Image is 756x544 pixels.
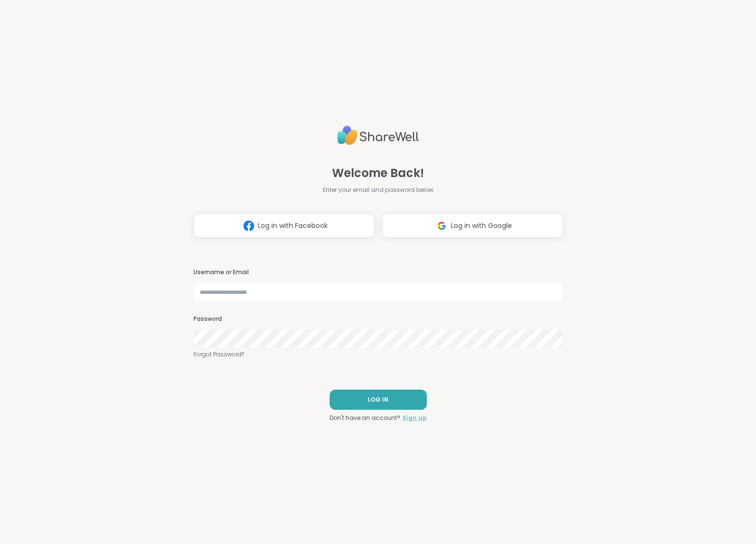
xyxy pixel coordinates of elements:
[240,217,258,235] img: ShareWell Logomark
[368,395,388,404] span: LOG IN
[451,221,512,231] span: Log in with Google
[402,414,427,422] a: Sign up
[332,164,424,182] span: Welcome Back!
[330,414,400,422] span: Don't have an account?
[337,122,419,149] img: ShareWell Logo
[323,186,434,194] span: Enter your email and password below
[330,390,427,410] button: LOG IN
[193,214,374,238] button: Log in with Facebook
[193,350,563,359] a: Forgot Password?
[433,217,451,235] img: ShareWell Logomark
[258,221,328,231] span: Log in with Facebook
[193,268,563,277] h3: Username or Email
[193,315,563,323] h3: Password
[382,214,563,238] button: Log in with Google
